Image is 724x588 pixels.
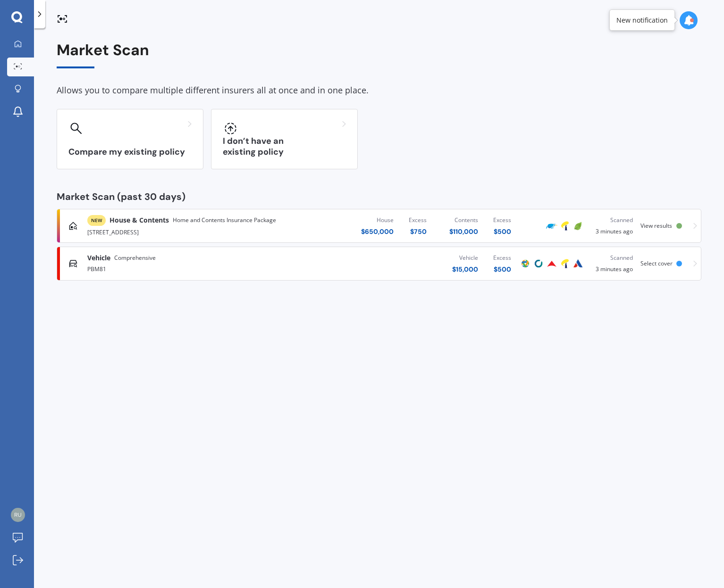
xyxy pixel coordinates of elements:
span: House & Contents [109,215,169,225]
div: $ 500 [493,227,511,236]
div: Market Scan (past 30 days) [57,192,701,201]
div: Scanned [592,215,633,225]
div: Contents [449,215,478,225]
div: Allows you to compare multiple different insurers all at once and in one place. [57,83,701,98]
a: NEWHouse & ContentsHome and Contents Insurance Package[STREET_ADDRESS]House$650,000Excess$750Cont... [57,209,701,243]
span: Home and Contents Insurance Package [173,215,276,225]
span: Vehicle [87,253,110,263]
h3: Compare my existing policy [68,147,192,157]
img: Provident [546,258,557,269]
div: Market Scan [57,41,701,68]
div: 3 minutes ago [592,253,633,274]
div: Excess [409,215,427,225]
div: $ 750 [409,227,427,236]
div: $ 500 [493,265,511,274]
div: House [361,215,394,225]
div: Scanned [592,253,633,263]
span: Select cover [640,259,673,267]
img: Tower [559,258,571,269]
img: Tower [559,220,571,232]
div: $ 650,000 [361,227,394,236]
div: $ 15,000 [452,265,478,274]
img: Protecta [520,258,531,269]
img: Cove [533,258,544,269]
span: Comprehensive [114,253,156,263]
span: NEW [87,215,106,226]
h3: I don’t have an existing policy [223,136,346,157]
div: PBM81 [87,263,294,274]
div: Excess [493,215,511,225]
span: View results [640,222,672,230]
div: 3 minutes ago [592,215,633,236]
div: New notification [616,16,668,25]
img: 6681a7edce02754d5e1cd24710b20b8a [11,508,25,522]
img: Trade Me Insurance [546,220,557,232]
div: Excess [493,253,511,263]
div: $ 110,000 [449,227,478,236]
img: Autosure [572,258,584,269]
img: Initio [572,220,584,232]
div: [STREET_ADDRESS] [87,226,294,237]
div: Vehicle [452,253,478,263]
a: VehicleComprehensivePBM81Vehicle$15,000Excess$500ProtectaCoveProvidentTowerAutosureScanned3 minut... [57,247,701,281]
